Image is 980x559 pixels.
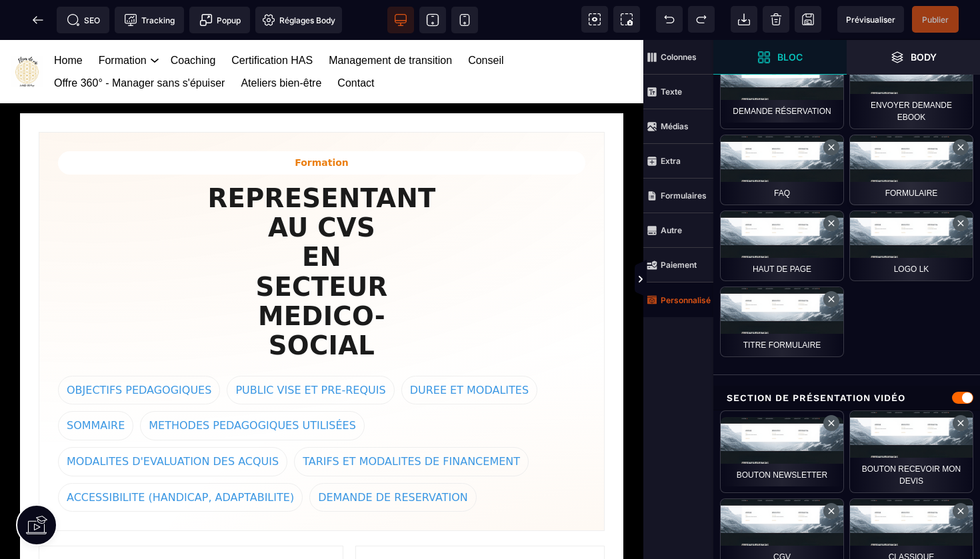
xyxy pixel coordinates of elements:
a: Formation [99,9,147,32]
span: Popup [199,13,241,27]
span: Aperçu [837,6,904,33]
strong: Texte [661,87,682,97]
span: Créer une alerte modale [189,7,250,33]
span: Prévisualiser [846,15,895,25]
strong: Médias [661,121,689,131]
span: Défaire [656,6,683,33]
span: Importer [731,6,757,33]
span: Réglages Body [262,13,335,27]
span: SEO [67,13,100,27]
strong: Formulaires [661,191,707,201]
span: Favicon [255,7,342,33]
a: Coaching [171,9,216,32]
div: bouton recevoir mon devis [849,410,973,493]
a: Certification HAS [231,9,313,32]
span: Voir les composants [581,6,608,33]
a: SOMMAIRE [58,371,133,400]
a: Offre 360° - Manager sans s'épuiser [54,32,225,55]
h1: REPRESENTANT AU CVS EN SECTEUR MEDICO- SOCIAL [58,144,585,321]
span: Capture d'écran [613,6,640,33]
span: Voir bureau [387,7,414,33]
div: Section de présentation vidéo [713,386,980,410]
strong: Personnalisé [661,295,711,305]
div: logo LK [849,211,973,281]
span: Extra [643,144,713,179]
span: Retour [25,7,51,33]
strong: Paiement [661,260,697,270]
a: TARIFS ET MODALITES DE FINANCEMENT [294,407,529,436]
strong: Autre [661,225,682,235]
span: Colonnes [643,40,713,75]
div: Formulaire [849,135,973,205]
a: METHODES PEDAGOGIQUES UTILISÉES [140,371,365,400]
strong: Colonnes [661,52,697,62]
a: DUREE ET MODALITES [401,336,537,365]
a: DEMANDE DE RESERVATION [309,443,477,472]
span: Enregistrer le contenu [912,6,959,33]
a: PUBLIC VISE ET PRE-REQUIS [227,336,394,365]
div: Envoyer demande ebook [849,47,973,129]
strong: Bloc [777,52,803,62]
strong: Body [911,52,937,62]
div: Haut de page [720,211,844,281]
span: Métadata SEO [57,7,109,33]
span: Tracking [124,13,175,27]
a: ACCESSIBILITE (HANDICAP, ADAPTABILITE) [58,443,303,472]
a: Contact [337,32,374,55]
nav: Plan de la page [58,336,585,472]
span: Afficher les vues [713,260,727,300]
span: Formulaires [643,179,713,213]
span: Paiement [643,248,713,282]
span: Voir mobile [451,7,478,33]
a: OBJECTIFS PEDAGOGIQUES [58,336,220,365]
div: Demande réservation [720,47,844,129]
span: Enregistrer [795,6,821,33]
span: Autre [643,213,713,248]
a: MODALITES D'EVALUATION DES ACQUIS [58,407,287,436]
span: Personnalisé [643,282,713,317]
span: Ouvrir les blocs [713,40,847,75]
a: Management de transition [329,9,452,32]
a: Home [54,9,83,32]
span: Rétablir [688,6,715,33]
span: Publier [922,15,949,25]
img: https://sasu-fleur-de-vie.metaforma.io/home [11,16,43,47]
a: Conseil [468,9,503,32]
span: Voir tablette [419,7,446,33]
div: FAQ [720,135,844,205]
div: Titre formulaire [720,286,844,357]
span: Nettoyage [763,6,789,33]
span: Ouvrir les calques [847,40,980,75]
span: Formation [58,111,585,134]
span: Médias [643,109,713,144]
div: bouton newsletter [720,410,844,493]
strong: Extra [661,156,681,166]
a: Ateliers bien-être [241,32,321,55]
span: Texte [643,75,713,109]
span: Code de suivi [115,7,184,33]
